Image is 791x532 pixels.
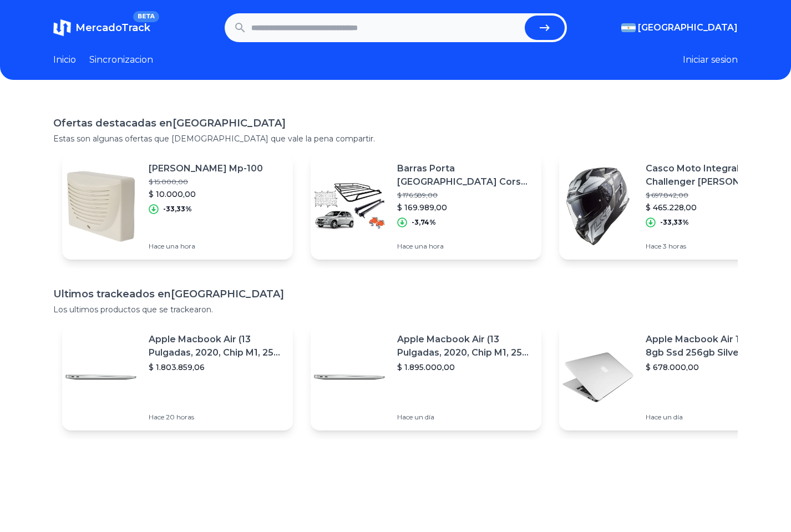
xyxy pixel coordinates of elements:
[62,338,140,416] img: Featured image
[53,133,738,144] p: Estas son algunas ofertas que [DEMOGRAPHIC_DATA] que vale la pena compartir.
[62,168,140,245] img: Featured image
[397,333,533,359] p: Apple Macbook Air (13 Pulgadas, 2020, Chip M1, 256 Gb De Ssd, 8 Gb De Ram) - Plata
[559,168,637,245] img: Featured image
[149,333,284,359] p: Apple Macbook Air (13 Pulgadas, 2020, Chip M1, 256 Gb De Ssd, 8 Gb De Ram) - Plata
[149,362,284,373] p: $ 1.803.859,06
[53,53,76,67] a: Inicio
[646,413,781,422] p: Hace un día
[311,338,388,416] img: Featured image
[559,338,637,416] img: Featured image
[149,162,263,175] p: [PERSON_NAME] Mp-100
[397,362,533,373] p: $ 1.895.000,00
[62,324,293,430] a: Featured imageApple Macbook Air (13 Pulgadas, 2020, Chip M1, 256 Gb De Ssd, 8 Gb De Ram) - Plata$...
[412,218,436,227] p: -3,74%
[638,21,738,34] span: [GEOGRAPHIC_DATA]
[149,413,284,422] p: Hace 20 horas
[311,324,541,430] a: Featured imageApple Macbook Air (13 Pulgadas, 2020, Chip M1, 256 Gb De Ssd, 8 Gb De Ram) - Plata$...
[397,202,533,213] p: $ 169.989,00
[660,218,689,227] p: -33,33%
[559,324,790,430] a: Featured imageApple Macbook Air 13 Core I5 8gb Ssd 256gb Silver$ 678.000,00Hace un día
[646,242,781,251] p: Hace 3 horas
[397,191,533,200] p: $ 176.589,00
[646,162,781,189] p: Casco Moto Integral Ls2 327 Challenger [PERSON_NAME] - En Teo Motos
[89,53,153,67] a: Sincronizacion
[149,178,263,186] p: $ 15.000,00
[133,11,159,22] span: BETA
[163,205,192,214] p: -33,33%
[311,153,541,260] a: Featured imageBarras Porta [GEOGRAPHIC_DATA] Corsa 3 P + Parrilla + Cinta X2 + Red$ 176.589,00$ 1...
[621,21,738,34] button: [GEOGRAPHIC_DATA]
[53,19,150,37] a: MercadoTrackBETA
[646,191,781,200] p: $ 697.842,00
[75,22,150,34] span: MercadoTrack
[53,115,738,131] h1: Ofertas destacadas en [GEOGRAPHIC_DATA]
[53,304,738,315] p: Los ultimos productos que se trackearon.
[646,202,781,213] p: $ 465.228,00
[397,413,533,422] p: Hace un día
[53,19,71,37] img: MercadoTrack
[559,153,790,260] a: Featured imageCasco Moto Integral Ls2 327 Challenger [PERSON_NAME] - En Teo Motos$ 697.842,00$ 46...
[646,362,781,373] p: $ 678.000,00
[646,333,781,359] p: Apple Macbook Air 13 Core I5 8gb Ssd 256gb Silver
[621,23,636,32] img: Argentina
[683,53,738,67] button: Iniciar sesion
[311,168,388,245] img: Featured image
[397,242,533,251] p: Hace una hora
[149,189,263,200] p: $ 10.000,00
[397,162,533,189] p: Barras Porta [GEOGRAPHIC_DATA] Corsa 3 P + Parrilla + Cinta X2 + Red
[53,286,738,302] h1: Ultimos trackeados en [GEOGRAPHIC_DATA]
[149,242,263,251] p: Hace una hora
[62,153,293,260] a: Featured image[PERSON_NAME] Mp-100$ 15.000,00$ 10.000,00-33,33%Hace una hora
